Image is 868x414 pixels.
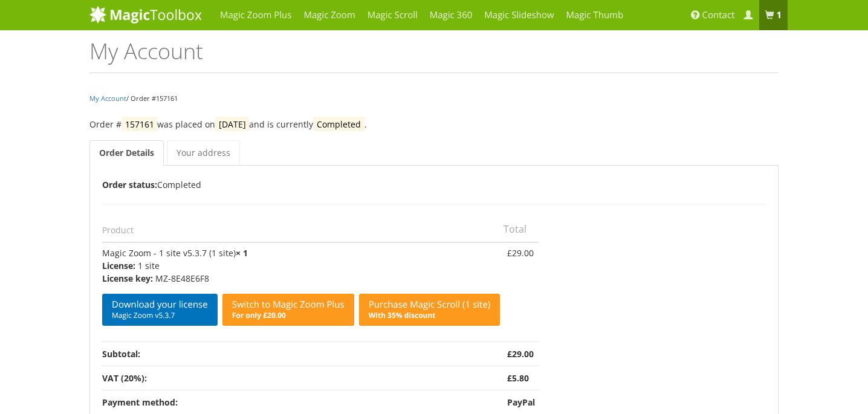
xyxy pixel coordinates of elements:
a: Your address [167,140,240,166]
p: Order # was placed on and is currently . [89,117,779,131]
p: Completed [102,178,766,192]
p: MZ-8E48E6F8 [102,272,500,285]
a: Download your licenseMagic Zoom v5.3.7 [102,294,218,326]
a: Order Details [89,140,164,166]
strong: License key: [102,272,153,285]
th: Subtotal: [102,341,504,366]
bdi: 29.00 [507,348,534,360]
p: 1 site [102,259,500,272]
b: 1 [776,9,782,21]
th: Total [504,216,539,242]
b: Order status: [102,179,157,190]
mark: 157161 [121,117,157,132]
b: For only £20.00 [232,310,286,320]
th: VAT (20%): [102,366,504,390]
th: Payment method: [102,390,504,414]
span: Contact [702,9,735,21]
bdi: 29.00 [507,247,534,259]
a: My Account [89,94,126,103]
strong: License: [102,259,135,272]
b: With 35% discount [369,310,436,320]
span: Magic Zoom v5.3.7 [112,311,208,320]
mark: Completed [313,117,364,132]
a: Switch to Magic Zoom PlusFor only £20.00 [222,294,354,326]
img: MagicToolbox.com - Image tools for your website [89,5,202,24]
a: Purchase Magic Scroll (1 site)With 35% discount [359,294,500,326]
nav: / Order #157161 [89,91,779,105]
bdi: 5.80 [507,372,529,384]
mark: [DATE] [215,117,249,132]
td: PayPal [504,390,539,414]
td: Magic Zoom - 1 site v5.3.7 (1 site) [102,242,504,341]
th: Product [102,216,504,242]
span: £ [507,372,512,384]
strong: × 1 [236,247,248,259]
span: £ [507,247,512,259]
h1: My Account [89,39,779,73]
span: £ [507,348,512,360]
